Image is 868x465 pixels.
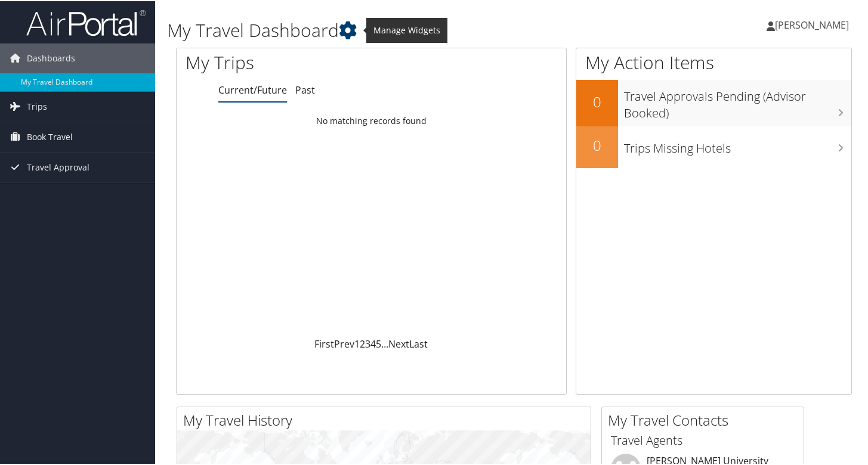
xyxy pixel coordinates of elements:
[167,17,629,42] h1: My Travel Dashboard
[26,8,146,36] img: airportal-logo.png
[767,6,861,42] a: [PERSON_NAME]
[183,409,591,429] h2: My Travel History
[27,91,47,120] span: Trips
[366,17,447,42] span: Manage Widgets
[608,409,804,429] h2: My Travel Contacts
[624,81,851,120] h3: Travel Approvals Pending (Advisor Booked)
[314,336,334,349] a: First
[334,336,354,349] a: Prev
[365,336,370,349] a: 3
[27,121,73,151] span: Book Travel
[775,17,849,30] span: [PERSON_NAME]
[576,79,851,125] a: 0Travel Approvals Pending (Advisor Booked)
[177,109,566,131] td: No matching records found
[360,336,365,349] a: 2
[370,336,376,349] a: 4
[295,82,315,95] a: Past
[576,91,618,111] h2: 0
[381,336,388,349] span: …
[376,336,381,349] a: 5
[27,42,75,72] span: Dashboards
[624,133,851,156] h3: Trips Missing Hotels
[388,336,409,349] a: Next
[409,336,428,349] a: Last
[354,336,360,349] a: 1
[576,125,851,167] a: 0Trips Missing Hotels
[576,134,618,154] h2: 0
[576,49,851,74] h1: My Action Items
[27,151,89,181] span: Travel Approval
[186,49,395,74] h1: My Trips
[218,82,287,95] a: Current/Future
[611,431,795,448] h3: Travel Agents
